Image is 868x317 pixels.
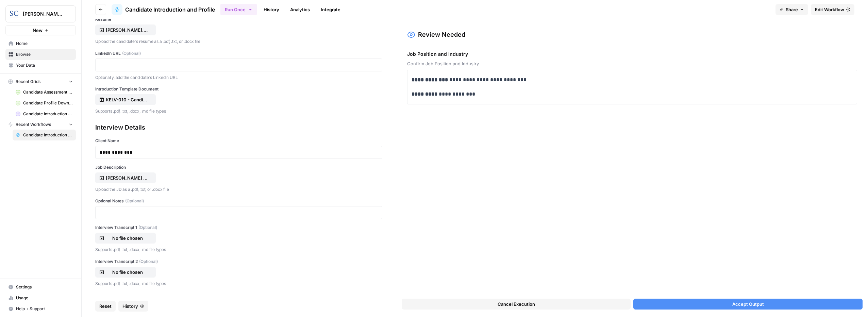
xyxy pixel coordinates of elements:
button: Recent Grids [5,77,76,87]
p: No file chosen [106,235,149,241]
img: Stanton Chase Nashville Logo [8,8,20,20]
span: Share [786,6,798,13]
button: Reset [95,301,116,312]
label: Interview Transcript 1 [95,224,382,231]
span: New [33,27,43,34]
button: Run Once [220,4,257,15]
a: Analytics [286,4,314,15]
p: Upload the JD as a .pdf, .txt, or .docx file [95,186,382,193]
p: [PERSON_NAME] VP Operations - Recruitment Profile.pdf [106,174,149,181]
a: Edit Workflow [811,4,854,15]
p: Supports .pdf, .txt, .docx, .md file types [95,108,382,115]
label: Optional Notes [95,198,382,204]
p: Supports .pdf, .txt, .docx, .md file types [95,280,382,287]
div: Interview Details [95,123,382,132]
a: Candidate Introduction and Profile [112,4,215,15]
span: (Optional) [122,50,141,56]
a: Candidate Assessment Download Sheet [13,87,76,98]
span: Recent Workflows [16,121,51,128]
button: [PERSON_NAME].pdf [95,24,156,35]
span: Browse [16,51,73,57]
span: [PERSON_NAME] [GEOGRAPHIC_DATA] [23,11,64,17]
p: No file chosen [106,269,149,276]
label: LinkedIn URL [95,50,382,56]
span: Candidate Introduction and Profile [125,5,215,14]
span: Candidate Assessment Download Sheet [23,89,73,95]
button: [PERSON_NAME] VP Operations - Recruitment Profile.pdf [95,172,156,183]
span: (Optional) [139,258,158,265]
button: New [5,25,76,35]
button: No file chosen [95,233,156,244]
a: Integrate [317,4,345,15]
span: Edit Workflow [815,6,844,13]
button: Cancel Execution [402,299,631,310]
label: Interview Transcript 2 [95,258,382,265]
p: KELV-010 - Candidate Introduction for Air Opps.pdf [106,96,149,103]
p: [PERSON_NAME].pdf [106,27,149,33]
span: Job Position and Industry [407,51,857,57]
span: Accept Output [732,301,764,307]
span: History [122,303,138,310]
a: Candidate Profile Download Sheet [13,98,76,109]
span: Home [16,40,73,47]
p: Supports .pdf, .txt, .docx, .md file types [95,246,382,253]
span: Cancel Execution [498,301,535,307]
span: Candidate Profile Download Sheet [23,100,73,106]
span: Recent Grids [16,79,40,85]
label: Job Description [95,164,382,170]
span: Settings [16,284,73,290]
span: Usage [16,295,73,301]
label: Client Name [95,138,382,144]
a: Settings [5,282,76,293]
button: Help + Support [5,303,76,314]
button: Recent Workflows [5,119,76,130]
a: Browse [5,49,76,60]
button: Share [775,4,808,15]
label: Resume [95,16,382,22]
span: Reset [99,303,112,310]
h2: Review Needed [418,30,465,39]
span: Help + Support [16,306,73,312]
a: Usage [5,293,76,303]
p: Optionally, add the candidate's Linkedin URL [95,74,382,81]
a: Your Data [5,60,76,71]
a: History [260,4,283,15]
button: No file chosen [95,267,156,278]
span: (Optional) [125,198,144,204]
a: Home [5,38,76,49]
span: Candidate Introduction Download Sheet [23,111,73,117]
button: Workspace: Stanton Chase Nashville [5,5,76,22]
span: Your Data [16,62,73,68]
span: Confirm Job Position and Industry [407,60,857,67]
span: (Optional) [138,224,157,231]
label: Introduction Template Document [95,86,382,92]
span: Candidate Introduction and Profile [23,132,73,138]
button: History [118,301,148,312]
button: KELV-010 - Candidate Introduction for Air Opps.pdf [95,94,156,105]
a: Candidate Introduction and Profile [13,130,76,140]
button: Accept Output [633,299,863,310]
a: Candidate Introduction Download Sheet [13,109,76,119]
p: Upload the candidate's resume as a .pdf, .txt, or .docx file [95,38,382,45]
